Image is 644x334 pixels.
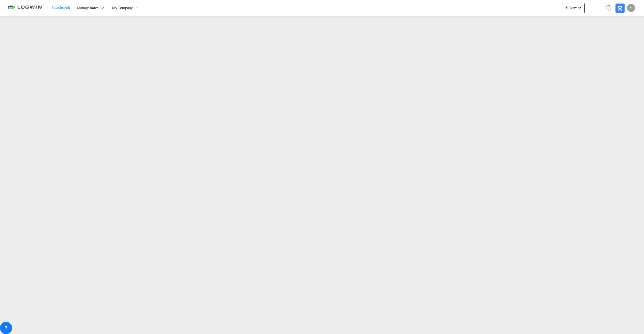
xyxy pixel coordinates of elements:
[562,3,585,13] button: icon-plus 400-fgNewicon-chevron-down
[564,5,570,11] md-icon: icon-plus 400-fg
[627,4,635,12] div: M
[8,2,42,14] img: 2761ae10d95411efa20a1f5e0282d2d7.png
[564,6,583,10] span: New
[51,5,70,10] span: Rate Search
[604,4,615,13] div: Help
[577,5,583,11] md-icon: icon-chevron-down
[112,5,133,10] span: My Company
[604,4,613,12] span: Help
[77,5,98,10] span: Manage Rates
